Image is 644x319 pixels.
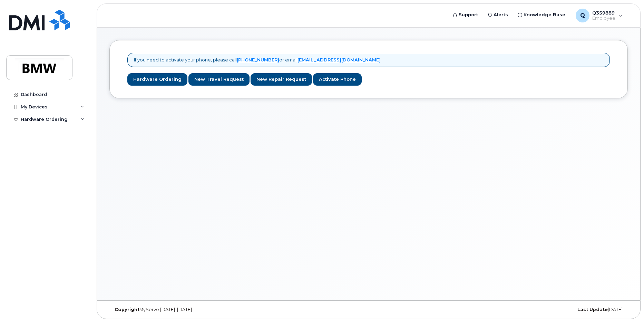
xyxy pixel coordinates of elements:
a: [EMAIL_ADDRESS][DOMAIN_NAME] [297,57,381,62]
strong: Last Update [577,307,608,312]
a: New Travel Request [188,73,250,86]
a: [PHONE_NUMBER] [237,57,279,62]
strong: Copyright [115,307,139,312]
a: New Repair Request [251,73,312,86]
p: If you need to activate your phone, please call or email [134,57,381,63]
div: [DATE] [455,307,628,312]
a: Activate Phone [313,73,362,86]
div: MyServe [DATE]–[DATE] [109,307,282,312]
a: Hardware Ordering [127,73,187,86]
